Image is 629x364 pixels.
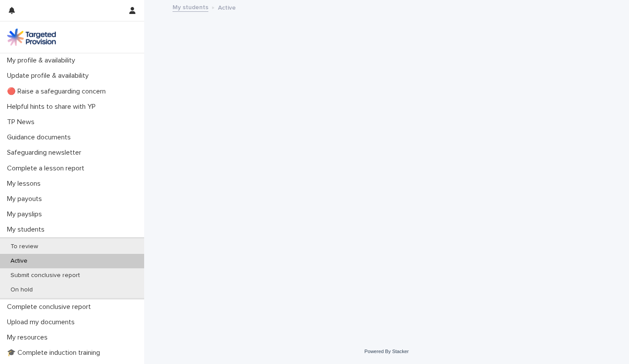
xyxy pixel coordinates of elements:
p: On hold [3,286,40,294]
p: Active [3,257,35,265]
p: My payslips [3,210,49,218]
p: Complete a lesson report [3,164,91,173]
p: My payouts [3,195,49,203]
p: Complete conclusive report [3,303,98,311]
a: My students [173,2,208,12]
p: Submit conclusive report [3,272,87,279]
p: To review [3,243,45,250]
p: My profile & availability [3,56,82,65]
p: Helpful hints to share with YP [3,103,103,111]
a: Powered By Stacker [364,349,408,354]
p: TP News [3,118,41,126]
p: 🎓 Complete induction training [3,349,107,357]
p: My students [3,225,52,234]
img: M5nRWzHhSzIhMunXDL62 [7,28,56,46]
p: Guidance documents [3,133,78,142]
p: Upload my documents [3,318,82,326]
p: My lessons [3,180,48,188]
p: My resources [3,333,55,342]
p: Update profile & availability [3,72,96,80]
p: 🔴 Raise a safeguarding concern [3,87,113,96]
p: Safeguarding newsletter [3,149,88,157]
p: Active [218,2,236,12]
